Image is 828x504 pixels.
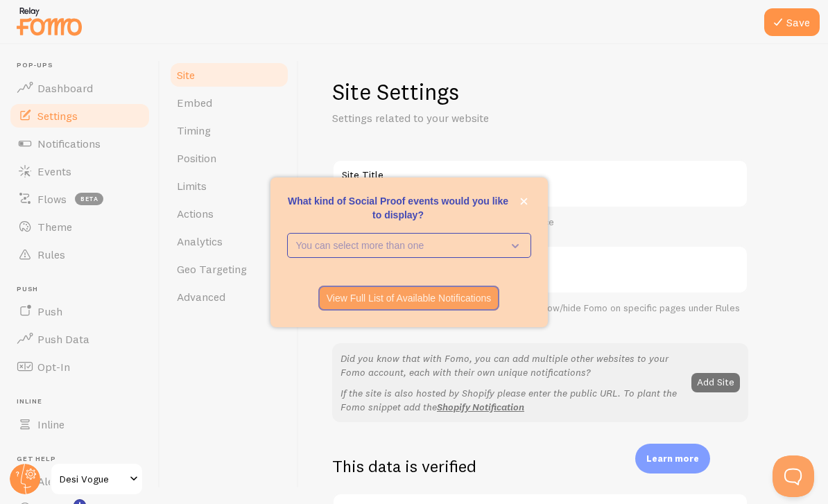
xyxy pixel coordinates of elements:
[60,471,126,487] span: Desi Vogue
[8,102,151,130] a: Settings
[8,297,151,325] a: Push
[177,96,212,110] span: Embed
[169,89,290,116] a: Embed
[177,290,225,304] span: Advanced
[177,262,247,276] span: Geo Targeting
[270,177,548,327] div: What kind of Social Proof events would you like to display?
[8,213,151,241] a: Theme
[287,233,531,258] button: You can select more than one
[169,61,290,89] a: Site
[17,455,151,464] span: Get Help
[169,200,290,227] a: Actions
[340,386,683,414] p: If the site is also hosted by Shopify please enter the public URL. To plant the Fomo snippet add the
[50,462,144,496] a: Desi Vogue
[37,109,78,123] span: Settings
[8,157,151,185] a: Events
[177,151,216,165] span: Position
[37,332,89,346] span: Push Data
[8,130,151,157] a: Notifications
[177,179,207,193] span: Limits
[37,81,93,95] span: Dashboard
[332,110,665,126] p: Settings related to your website
[8,410,151,438] a: Inline
[15,3,84,39] img: fomo-relay-logo-orange.svg
[773,455,814,497] iframe: Help Scout Beacon - Open
[177,68,195,82] span: Site
[296,238,503,252] p: You can select more than one
[646,452,699,465] p: Learn more
[17,61,151,70] span: Pop-ups
[691,373,740,392] button: Add Site
[332,159,748,183] label: Site Title
[37,247,65,261] span: Rules
[437,401,524,413] a: Shopify Notification
[75,193,103,205] span: beta
[8,74,151,102] a: Dashboard
[37,360,70,374] span: Opt-In
[177,123,211,137] span: Timing
[327,291,492,305] p: View Full List of Available Notifications
[332,455,748,477] h2: This data is verified
[169,255,290,283] a: Geo Targeting
[37,164,71,178] span: Events
[8,325,151,353] a: Push Data
[17,285,151,294] span: Push
[37,220,72,234] span: Theme
[37,417,64,431] span: Inline
[177,207,214,220] span: Actions
[169,172,290,200] a: Limits
[287,194,531,222] p: What kind of Social Proof events would you like to display?
[169,116,290,144] a: Timing
[635,444,710,473] div: Learn more
[177,234,223,248] span: Analytics
[37,192,67,206] span: Flows
[517,194,531,209] button: close,
[169,144,290,172] a: Position
[8,241,151,268] a: Rules
[8,185,151,213] a: Flows beta
[37,137,101,150] span: Notifications
[415,245,748,269] label: Site Address
[332,78,748,106] h1: Site Settings
[340,351,683,379] p: Did you know that with Fomo, you can add multiple other websites to your Fomo account, each with ...
[318,286,500,311] button: View Full List of Available Notifications
[169,227,290,255] a: Analytics
[37,304,62,318] span: Push
[8,353,151,381] a: Opt-In
[169,283,290,311] a: Advanced
[17,397,151,406] span: Inline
